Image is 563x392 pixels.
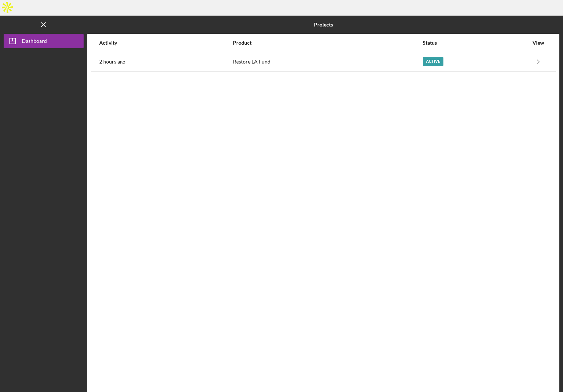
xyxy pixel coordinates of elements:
[99,40,232,46] div: Activity
[99,59,125,65] time: 2025-10-14 14:08
[4,34,84,48] button: Dashboard
[423,57,443,66] div: Active
[233,53,422,71] div: Restore LA Fund
[314,22,333,28] b: Projects
[529,40,547,46] div: View
[233,40,422,46] div: Product
[423,40,528,46] div: Status
[22,34,47,50] div: Dashboard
